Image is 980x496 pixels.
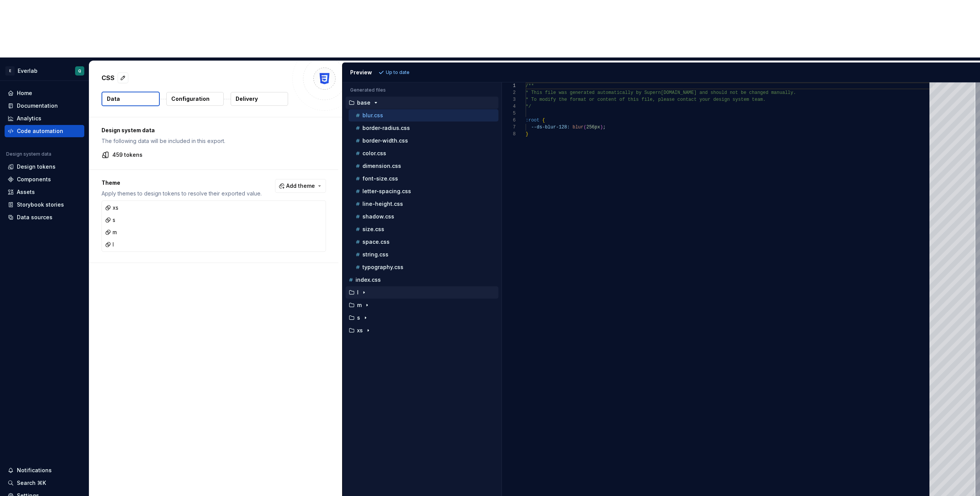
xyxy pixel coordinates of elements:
p: l [357,289,359,296]
a: Data sources [5,211,84,223]
p: Up to date [386,69,410,76]
span: ; [603,125,606,130]
p: Generated files [350,87,494,93]
span: ( [583,125,586,130]
div: 2 [502,89,516,96]
div: Home [17,89,32,97]
button: typography.css [349,263,498,271]
a: Documentation [5,100,84,112]
button: base [346,99,498,107]
p: 459 tokens [112,151,143,159]
a: Code automation [5,125,84,137]
button: blur.css [349,111,498,120]
p: font-size.css [362,176,398,182]
button: s [346,314,498,322]
p: CSS [102,73,115,82]
button: string.css [349,250,498,259]
div: 5 [502,110,516,117]
p: Delivery [236,95,258,103]
p: Configuration [171,95,210,103]
span: ) [600,125,603,130]
div: 6 [502,117,516,124]
span: :root [526,118,539,123]
button: Search ⌘K [5,477,84,489]
div: Components [17,176,51,183]
div: 4 [502,103,516,110]
a: Components [5,173,84,186]
button: color.css [349,149,498,158]
a: Analytics [5,112,84,125]
button: xs [346,326,498,335]
p: xs [357,327,363,333]
button: m [346,301,498,309]
div: xs [105,204,118,212]
div: 1 [502,82,516,89]
button: space.css [349,238,498,246]
span: lease contact your design system team. [661,97,766,102]
div: Design tokens [17,163,56,171]
a: Storybook stories [5,199,84,211]
button: size.css [349,225,498,233]
div: Assets [17,188,35,196]
span: 256px [586,125,600,130]
p: index.css [356,277,381,283]
a: Design tokens [5,161,84,173]
div: s [105,216,115,224]
p: border-radius.css [362,125,410,131]
button: letter-spacing.css [349,187,498,195]
div: Everlab [18,67,38,75]
div: Data sources [17,214,52,221]
p: blur.css [362,112,383,118]
div: 8 [502,131,516,138]
button: Notifications [5,464,84,476]
button: border-radius.css [349,124,498,132]
p: s [357,315,360,321]
span: blur [572,125,583,130]
span: * To modify the format or content of this file, p [526,97,661,102]
div: Storybook stories [17,201,64,209]
p: Apply themes to design tokens to resolve their exported value. [102,190,262,197]
button: font-size.css [349,174,498,183]
p: Data [107,95,120,103]
button: EEverlabQ [2,62,87,79]
p: string.css [362,251,388,258]
p: shadow.css [362,214,394,220]
button: Delivery [231,92,288,106]
a: Home [5,87,84,99]
div: Code automation [17,127,63,135]
span: { [542,118,545,123]
p: Design system data [102,126,326,134]
p: color.css [362,150,386,156]
span: } [526,131,528,137]
p: letter-spacing.css [362,188,411,194]
button: l [346,288,498,297]
p: The following data will be included in this export. [102,137,326,145]
p: border-width.css [362,138,408,144]
span: --ds-blur-128: [531,125,570,130]
button: shadow.css [349,212,498,221]
div: 3 [502,96,516,103]
p: size.css [362,226,384,232]
div: 7 [502,124,516,131]
div: Analytics [17,115,41,122]
button: dimension.css [349,162,498,170]
div: Design system data [6,151,51,157]
p: dimension.css [362,163,401,169]
button: Add theme [275,179,326,193]
a: Assets [5,186,84,198]
span: [DOMAIN_NAME] and should not be changed manually. [661,90,796,95]
p: Theme [102,179,262,187]
div: Documentation [17,102,58,110]
p: base [357,100,370,106]
button: Configuration [166,92,224,106]
button: Data [102,92,160,106]
p: space.css [362,239,390,245]
div: Q [78,68,81,74]
div: E [5,66,15,76]
button: line-height.css [349,200,498,208]
button: border-width.css [349,136,498,145]
p: typography.css [362,264,403,270]
div: m [105,228,117,236]
p: line-height.css [362,201,403,207]
button: index.css [346,276,498,284]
